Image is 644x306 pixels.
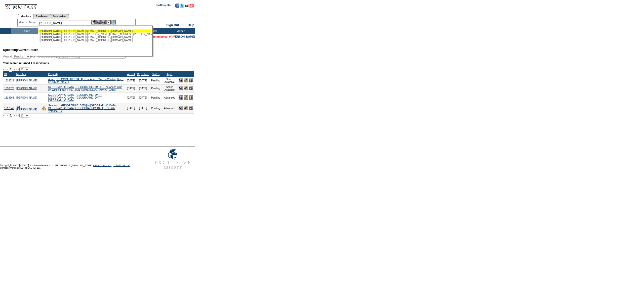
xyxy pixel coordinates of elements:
[152,73,159,76] a: Status
[16,96,37,99] a: [PERSON_NAME]
[150,103,162,113] td: Pending
[106,20,111,24] img: Reservations
[184,95,188,100] img: Confirm Reservation
[3,55,128,58] div: View all: reservations owned by:
[162,103,178,113] td: Advanced
[13,114,15,117] span: >
[4,96,14,99] a: 1818268
[16,105,37,111] a: Still, [PERSON_NAME]
[9,113,13,118] span: 1
[7,68,8,71] span: <
[3,68,6,71] span: <<
[96,20,101,24] img: View
[189,106,193,110] img: Cancel Reservation
[166,23,179,27] a: Sign Out
[16,79,37,82] a: [PERSON_NAME]
[3,48,29,52] span: Upcoming/Current
[4,107,14,110] a: 1817349
[42,106,46,110] img: There are insufficient days and/or tokens to cover this reservation
[136,103,150,113] td: [DATE]
[15,68,18,71] span: >>
[50,14,69,19] a: Reservations
[150,92,162,103] td: Pending
[39,33,150,36] div: , [PERSON_NAME] ([PERSON_NAME][EMAIL_ADDRESS][PERSON_NAME][DOMAIN_NAME])
[91,20,96,24] img: b_edit.gif
[3,62,194,65] div: Your search returned 4 reservations
[166,28,195,34] td: Admin
[126,77,136,84] td: [DATE]
[33,14,50,19] a: Residences
[15,114,18,117] span: >>
[179,78,183,82] img: View Reservation
[162,77,178,84] td: Space Available
[175,4,179,8] img: Become our fan on Facebook
[189,95,193,100] img: Cancel Reservation
[179,86,183,90] img: View Reservation
[126,103,136,113] td: [DATE]
[150,146,195,172] img: Exclusive Resorts
[18,14,33,19] a: Members
[173,35,195,38] a: [PERSON_NAME]
[180,5,184,8] a: Follow us on Twitter
[39,29,150,33] div: , [PERSON_NAME] ([EMAIL_ADDRESS][DOMAIN_NAME])
[13,68,15,71] span: >
[162,92,178,103] td: Advanced
[179,106,183,110] img: View Reservation
[184,86,188,90] img: Confirm Reservation
[150,84,162,92] td: Pending
[113,164,131,167] a: TERMS OF USE
[127,73,135,76] a: Arrival
[39,33,62,36] span: [PERSON_NAME]
[39,36,150,39] div: , [PERSON_NAME] ([EMAIL_ADDRESS][DOMAIN_NAME])
[136,92,150,103] td: [DATE]
[185,4,194,8] img: Subscribe to our YouTube Channel
[39,36,62,39] span: [PERSON_NAME]
[48,94,104,102] a: [GEOGRAPHIC_DATA], [GEOGRAPHIC_DATA] - [GEOGRAPHIC_DATA], [GEOGRAPHIC_DATA] :: [GEOGRAPHIC_DATA]
[136,77,150,84] td: [DATE]
[184,106,188,110] img: Confirm Reservation
[16,87,37,90] a: [PERSON_NAME]
[189,86,193,90] img: Cancel Reservation
[11,28,40,34] td: Home
[180,4,184,8] img: Follow us on Twitter
[137,73,149,76] a: Departure
[184,78,188,82] img: Confirm Reservation
[48,86,122,91] a: [GEOGRAPHIC_DATA], [GEOGRAPHIC_DATA] - The Abaco Club on Winding Bay :: [PERSON_NAME][GEOGRAPHIC_...
[179,95,183,100] img: View Reservation
[3,48,49,52] span: Reservations
[137,35,195,38] span: You are acting on behalf of:
[150,77,162,84] td: Pending
[101,20,106,24] img: Impersonate
[3,114,6,117] span: <<
[162,84,178,92] td: Space Available
[4,73,7,76] a: ID
[4,87,14,90] a: 1818823
[182,23,184,27] span: ::
[189,78,193,82] img: Cancel Reservation
[111,20,116,24] img: b_calculator.gif
[93,164,111,167] a: PRIVACY POLICY
[188,23,194,27] a: Help
[48,104,117,112] a: Seabourn: [GEOGRAPHIC_DATA] to [GEOGRAPHIC_DATA]: [GEOGRAPHIC_DATA] to [GEOGRAPHIC_DATA] :: SB 26...
[167,73,172,76] a: Type
[48,78,124,83] a: Abaco, [GEOGRAPHIC_DATA] - The Abaco Club on Winding Bay :: [PERSON_NAME]
[7,114,8,117] span: <
[9,67,13,72] span: 1
[126,84,136,92] td: [DATE]
[136,84,150,92] td: [DATE]
[156,3,174,9] td: Follow Us ::
[19,20,38,24] div: Member Name:
[175,5,179,8] a: Become our fan on Facebook
[4,79,14,82] a: 1818821
[39,39,62,42] span: [PERSON_NAME]
[48,73,58,76] a: Property
[16,73,26,76] a: Member
[39,39,150,42] div: , [PERSON_NAME] ([EMAIL_ADDRESS][DOMAIN_NAME])
[185,5,194,8] a: Subscribe to our YouTube Channel
[126,92,136,103] td: [DATE]
[39,29,62,33] span: [PERSON_NAME]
